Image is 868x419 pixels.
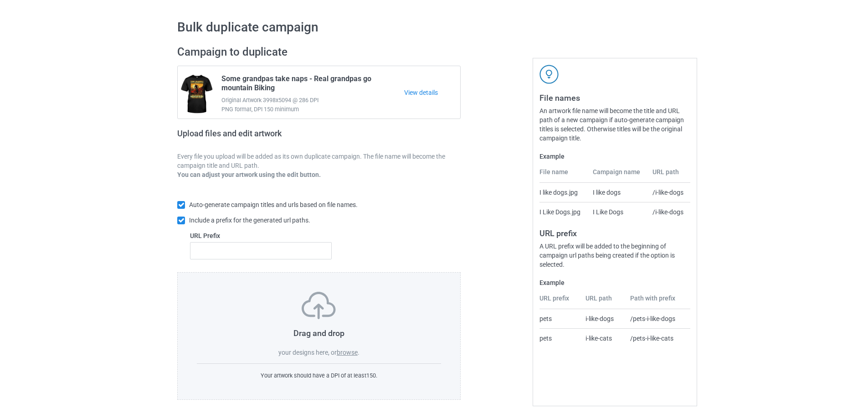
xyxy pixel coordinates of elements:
a: View details [404,88,460,97]
label: Example [539,152,690,161]
td: /i-like-dogs [647,183,690,202]
span: your designs here, or [278,349,337,356]
th: URL path [647,167,690,183]
span: PNG format, DPI 150 minimum [221,105,404,114]
td: I like dogs [588,183,648,202]
h2: Campaign to duplicate [177,45,461,59]
span: Your artwork should have a DPI of at least 150 . [261,372,377,379]
span: . [358,349,360,356]
th: URL prefix [539,294,580,309]
span: Include a prefix for the generated url paths. [189,217,310,224]
h3: Drag and drop [197,328,441,338]
td: i-like-cats [580,328,626,348]
th: Campaign name [588,167,648,183]
td: pets [539,309,580,328]
span: Auto-generate campaign titles and urls based on file names. [189,201,358,208]
th: File name [539,167,587,183]
td: pets [539,328,580,348]
img: svg+xml;base64,PD94bWwgdmVyc2lvbj0iMS4wIiBlbmNvZGluZz0iVVRGLTgiPz4KPHN2ZyB3aWR0aD0iNzVweCIgaGVpZ2... [302,292,336,319]
div: An artwork file name will become the title and URL path of a new campaign if auto-generate campai... [539,106,690,143]
div: A URL prefix will be added to the beginning of campaign url paths being created if the option is ... [539,242,690,269]
td: /i-like-dogs [647,202,690,222]
th: Path with prefix [625,294,690,309]
h3: URL prefix [539,228,690,238]
h3: File names [539,93,690,103]
h2: Upload files and edit artwork [177,129,347,145]
p: Every file you upload will be added as its own duplicate campaign. The file name will become the ... [177,152,461,170]
label: Example [539,278,690,287]
td: i-like-dogs [580,309,626,328]
td: I Like Dogs.jpg [539,202,587,222]
label: URL Prefix [190,231,332,240]
span: Some grandpas take naps - Real grandpas go mountain Biking [221,74,404,96]
td: /pets-i-like-cats [625,328,690,348]
label: browse [337,349,358,356]
h1: Bulk duplicate campaign [177,19,691,36]
img: svg+xml;base64,PD94bWwgdmVyc2lvbj0iMS4wIiBlbmNvZGluZz0iVVRGLTgiPz4KPHN2ZyB3aWR0aD0iNDJweCIgaGVpZ2... [539,65,559,84]
td: /pets-i-like-dogs [625,309,690,328]
b: You can adjust your artwork using the edit button. [177,171,321,178]
td: I like dogs.jpg [539,183,587,202]
th: URL path [580,294,626,309]
span: Original Artwork 3998x5094 @ 286 DPI [221,96,404,105]
td: I Like Dogs [588,202,648,222]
